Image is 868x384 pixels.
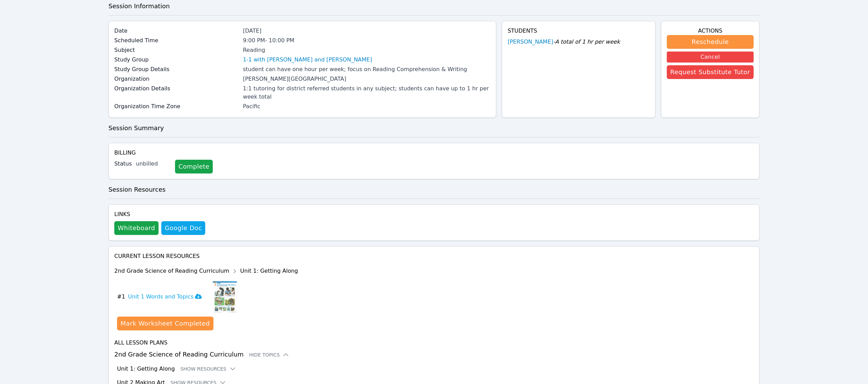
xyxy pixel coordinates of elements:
[114,210,205,218] h4: Links
[114,75,239,83] label: Organization
[114,350,754,359] h3: 2nd Grade Science of Reading Curriculum
[117,280,207,314] button: #1Unit 1 Words and Topics
[114,56,239,64] label: Study Group
[114,149,754,157] h4: Billing
[136,160,170,168] div: unbilled
[243,84,490,101] div: 1:1 tutoring for district referred students in any subject; students can have up to 1 hr per week...
[161,221,205,235] a: Google Doc
[128,293,202,301] h3: Unit 1 Words and Topics
[120,319,210,328] div: Mark Worksheet Completed
[508,27,650,35] h4: Students
[508,38,553,46] a: [PERSON_NAME]
[175,160,213,173] a: Complete
[243,36,490,45] div: 9:00 PM - 10:00 PM
[249,351,290,358] button: Hide Topics
[117,317,213,330] button: Mark Worksheet Completed
[243,27,490,35] div: [DATE]
[213,280,237,314] img: Unit 1 Words and Topics
[243,102,490,111] div: Pacific
[117,293,125,301] span: # 1
[667,35,754,49] button: Reschedule
[243,56,372,64] a: 1-1 with [PERSON_NAME] and [PERSON_NAME]
[114,36,239,45] label: Scheduled Time
[553,38,620,45] span: - A total of 1 hr per week
[114,27,239,35] label: Date
[117,365,175,373] h3: Unit 1: Getting Along
[108,185,760,194] h3: Session Resources
[114,266,298,277] div: 2nd Grade Science of Reading Curriculum Unit 1: Getting Along
[114,339,754,347] h4: All Lesson Plans
[114,221,159,235] button: Whiteboard
[243,46,490,54] div: Reading
[243,65,490,74] div: student can have one hour per week; focus on Reading Comprehension & Writing
[667,52,754,63] button: Cancel
[243,75,490,83] div: [PERSON_NAME][GEOGRAPHIC_DATA]
[667,65,754,79] button: Request Substitute Tutor
[114,84,239,93] label: Organization Details
[667,27,754,35] h4: Actions
[108,1,760,11] h3: Session Information
[181,365,236,372] button: Show Resources
[114,65,239,74] label: Study Group Details
[114,252,754,260] h4: Current Lesson Resources
[114,46,239,54] label: Subject
[114,160,132,168] label: Status
[108,123,760,133] h3: Session Summary
[114,102,239,111] label: Organization Time Zone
